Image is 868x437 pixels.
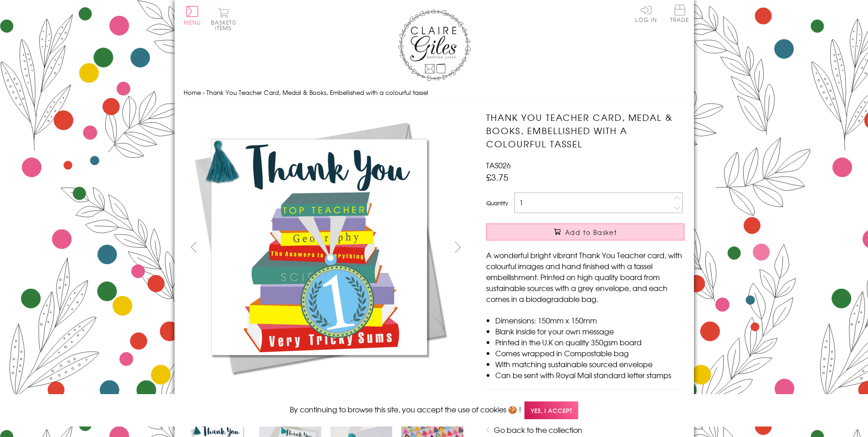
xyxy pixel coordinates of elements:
span: TAS026 [486,160,511,171]
li: Blank inside for your own message [495,326,684,337]
li: With matching sustainable sourced envelope [495,359,684,369]
span: Menu [184,18,201,26]
a: Trade [670,5,689,24]
span: Trade [670,5,689,22]
img: Thank You Teacher Card, Medal & Books, Embellished with a colourful tassel [183,111,457,385]
span: › [203,88,205,97]
a: Log In [635,5,657,22]
label: Quantity [486,199,508,207]
button: prev [184,237,204,257]
li: Can be sent with Royal Mail standard letter stamps [495,369,684,380]
img: Claire Giles Greetings Cards [398,9,471,81]
span: Add to Basket [565,228,617,237]
button: Add to Basket [486,224,684,240]
button: Menu [184,6,201,25]
li: Dimensions: 150mm x 150mm [495,315,684,326]
button: Basket0 items [211,7,236,31]
img: Thank You Teacher Card, Medal & Books, Embellished with a colourful tassel [468,111,741,385]
span: Yes, I accept [524,401,578,419]
h1: Thank You Teacher Card, Medal & Books, Embellished with a colourful tassel [486,111,684,150]
li: Comes wrapped in Compostable bag [495,348,684,359]
p: A wonderful bright vibrant Thank You Teacher card, with colourful images and hand finished with a... [486,250,684,304]
span: Thank You Teacher Card, Medal & Books, Embellished with a colourful tassel [206,88,428,97]
span: £3.75 [486,171,508,183]
li: Printed in the U.K on quality 350gsm board [495,337,684,348]
button: next [447,237,468,257]
a: Home [184,88,201,97]
nav: breadcrumbs [184,83,685,102]
a: Go back to the collection [494,424,582,435]
span: 0 items [215,18,236,32]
